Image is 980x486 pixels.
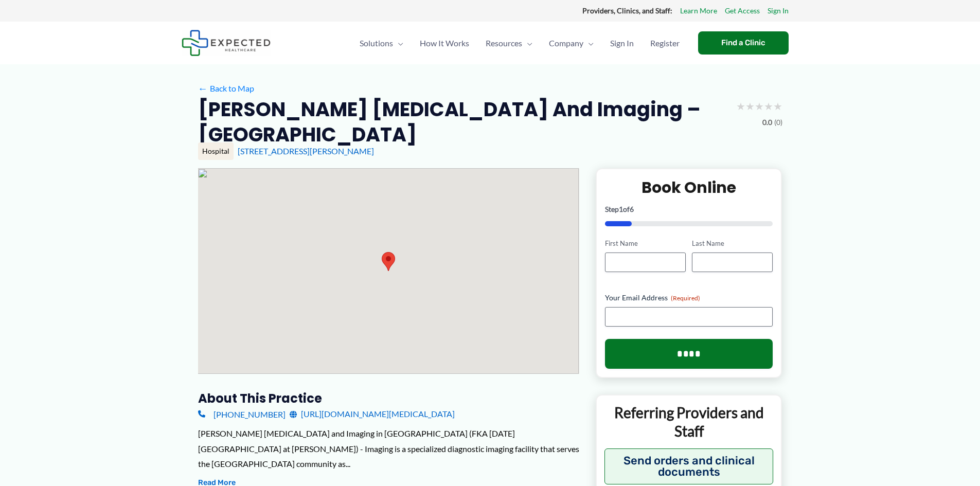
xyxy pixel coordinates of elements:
p: Step of [605,206,773,213]
span: Menu Toggle [522,25,532,61]
span: Company [549,25,583,61]
span: ← [198,83,208,93]
h2: Book Online [605,177,773,197]
label: First Name [605,239,686,248]
a: SolutionsMenu Toggle [351,25,412,61]
a: Learn More [680,4,717,17]
span: How It Works [420,25,469,61]
span: Menu Toggle [393,25,403,61]
a: ←Back to Map [198,81,254,96]
span: (Required) [671,294,700,302]
a: [STREET_ADDRESS][PERSON_NAME] [238,146,374,156]
p: Referring Providers and Staff [604,403,774,441]
span: (0) [774,116,782,129]
span: Sign In [610,25,634,61]
a: CompanyMenu Toggle [541,25,602,61]
a: Sign In [602,25,642,61]
a: Register [642,25,688,61]
img: Expected Healthcare Logo - side, dark font, small [182,30,271,56]
div: [PERSON_NAME] [MEDICAL_DATA] and Imaging in [GEOGRAPHIC_DATA] (FKA [DATE] [GEOGRAPHIC_DATA] at [P... [198,426,579,472]
span: Menu Toggle [583,25,594,61]
a: Get Access [725,4,760,17]
h3: About this practice [198,390,579,406]
label: Your Email Address [605,293,773,303]
div: Hospital [198,142,234,160]
span: 1 [619,205,623,213]
span: ★ [745,97,755,116]
strong: Providers, Clinics, and Staff: [582,6,672,15]
span: Resources [486,25,522,61]
span: Register [650,25,680,61]
a: [URL][DOMAIN_NAME][MEDICAL_DATA] [290,406,455,422]
span: ★ [773,97,782,116]
a: [PHONE_NUMBER] [198,406,286,422]
h2: [PERSON_NAME] [MEDICAL_DATA] and Imaging – [GEOGRAPHIC_DATA] [198,97,728,148]
nav: Primary Site Navigation [351,25,688,61]
label: Last Name [692,239,773,248]
span: ★ [764,97,773,116]
span: ★ [755,97,764,116]
span: 0.0 [762,116,772,129]
span: 6 [630,205,634,213]
a: Find a Clinic [698,31,789,55]
button: Send orders and clinical documents [604,448,774,484]
a: Sign In [768,4,789,17]
a: How It Works [412,25,477,61]
span: ★ [736,97,745,116]
span: Solutions [360,25,393,61]
a: ResourcesMenu Toggle [477,25,541,61]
